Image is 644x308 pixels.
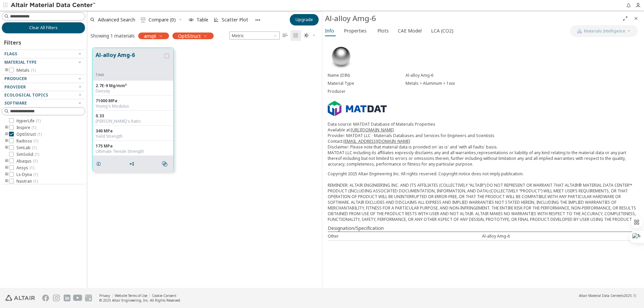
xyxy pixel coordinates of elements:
span: Info [325,25,334,36]
i: toogle group [4,179,9,184]
a: Website Terms of Use [115,293,147,298]
button: Upgrade [290,14,319,25]
div: Filters [2,34,24,50]
i:  [162,161,167,167]
button: Provider [2,83,85,91]
i: toogle group [4,132,9,137]
div: Unit System [229,32,280,40]
div: Material Type [328,81,406,86]
button: Tile View [290,30,301,41]
div: Yield Strength [96,134,170,139]
i:  [141,17,146,22]
span: ( 1 ) [33,178,38,184]
div: Metals > Aluminum > 1xxx [406,81,639,86]
span: Abaqus [16,159,38,164]
span: SimSolid [16,152,39,157]
div: 340 MPa [96,128,170,134]
button: Producer [2,75,85,83]
i: toogle group [4,159,9,164]
span: amg6 [144,33,156,39]
span: Ls-Dyna [16,172,38,177]
span: Materials Intelligence [584,28,625,34]
div: grid [87,43,322,288]
img: AI Copilot [577,28,582,34]
span: Clear All Filters [29,25,58,30]
a: [URL][DOMAIN_NAME] [351,127,394,133]
div: [PERSON_NAME]'s Ratio [96,119,170,124]
div: 0.33 [96,113,170,119]
div: Ultimate Tensile Strength [96,149,170,154]
span: Nastran [16,179,38,184]
button: Details [93,157,107,171]
i: toogle group [4,145,9,150]
div: Density [96,88,170,94]
span: Material Type [4,59,37,65]
span: ( 1 ) [33,172,38,177]
span: OptiStruct [178,33,201,39]
span: ( 1 ) [32,145,37,150]
div: 175 MPa [96,143,170,149]
a: Cookie Consent [152,293,176,298]
button: AI CopilotMaterials Intelligence [570,25,637,37]
span: ( 1 ) [30,165,34,171]
span: Metric [229,32,280,40]
button: Clear All Filters [2,22,85,34]
span: OptiStruct [16,132,42,137]
div: Copyright 2025 Altair Engineering Inc. All rights reserved. Copyright notice does not imply publi... [328,171,639,222]
span: Advanced Search [98,17,135,22]
button: Ecological Topics [2,91,85,99]
span: Ansys [16,165,34,171]
button: Similar search [159,157,173,171]
button: Close [631,13,641,24]
div: Name (DIN) [328,73,406,78]
div: Al-alloy Amg-6 [406,73,639,78]
button: Table View [280,30,290,41]
img: Altair Engineering [5,295,35,301]
div: Al-alloy Amg-6 [482,233,636,239]
span: SimLab [16,145,37,150]
i: toogle group [4,165,9,171]
i: toogle group [4,68,9,73]
span: ( 1 ) [35,151,39,157]
div: 2.7E-9 Mg/mm³ [96,83,170,88]
button: Full Screen [620,13,631,24]
span: Radioss [16,138,38,144]
div: Young's Modulus [96,104,170,109]
i: toogle group [4,125,9,130]
div: © 2025 Altair Engineering, Inc. All Rights Reserved. [99,298,181,303]
span: ( 1 ) [37,131,42,137]
span: ( 1 ) [34,138,38,144]
button: Flags [2,50,85,58]
div: Showing 1 materials [91,33,135,39]
img: Logo - Provider [328,101,387,116]
span: ( 1 ) [36,118,41,124]
div: Other [328,233,482,239]
span: HyperLife [16,118,41,124]
span: Plots [377,25,389,36]
span: Inspire [16,125,36,130]
i:  [304,33,309,38]
p: Data source: MATDAT Database of Materials Properties Available at: Provider: MATDAT LLC - Materia... [328,121,639,167]
div: Designation/Specification [328,225,639,232]
span: Provider [4,84,26,90]
img: Altair Material Data Center [11,2,96,9]
i:  [282,33,288,38]
button: Al-alloy Amg-6 [96,51,163,72]
div: 1xxx [96,72,163,77]
span: Upgrade [296,17,313,22]
div: Al-alloy Amg-6 [325,13,620,24]
a: [EMAIL_ADDRESS][DOMAIN_NAME] [343,138,410,144]
img: Material Type Image [328,43,355,70]
span: ( 1 ) [31,67,36,73]
i: toogle group [4,172,9,177]
span: Flags [4,51,17,57]
span: Properties [344,25,367,36]
button: Software [2,99,85,107]
span: Compare (0) [149,17,176,22]
span: Producer [4,76,27,81]
button: Share [126,157,140,171]
div: (v2025.1) [579,293,636,298]
span: CAE Model [398,25,422,36]
span: ( 1 ) [33,158,38,164]
button: Material Type [2,58,85,66]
